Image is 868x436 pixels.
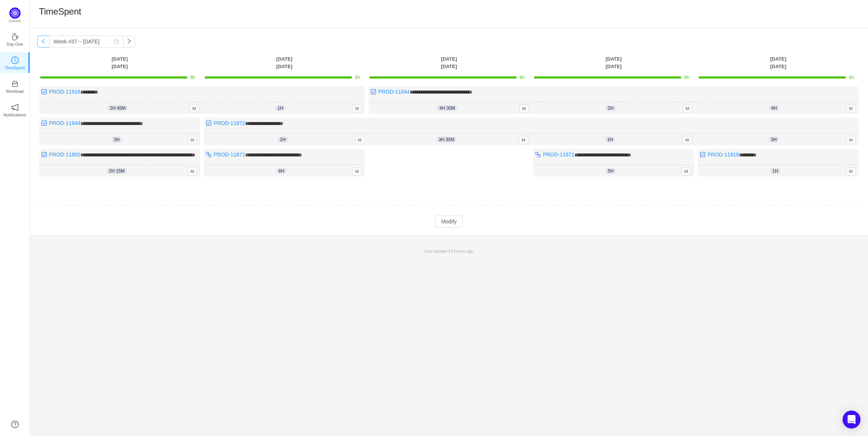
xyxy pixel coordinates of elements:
[190,75,195,80] span: 8h
[214,120,245,126] a: PROD-11872
[41,89,47,95] img: 10318
[11,59,19,66] a: icon: clock-circleTimeSpent
[531,55,696,70] th: [DATE] [DATE]
[769,137,779,143] span: 3h
[202,55,367,70] th: [DATE] [DATE]
[11,421,19,428] a: icon: question-circle
[37,36,49,48] button: icon: left
[378,89,410,95] a: PROD-11844
[37,55,202,70] th: [DATE] [DATE]
[49,120,80,126] a: PROD-11844
[49,36,123,48] input: Select a week
[5,64,25,71] p: TimeSpent
[355,136,365,144] span: M
[519,104,529,113] span: M
[11,33,19,40] i: icon: coffee
[278,137,288,143] span: 1h
[107,168,127,174] span: 2h 15m
[437,105,457,111] span: 4h 30m
[605,168,615,174] span: 5h
[9,19,21,24] p: Quantify
[849,75,854,80] span: 8h
[11,35,19,43] a: icon: coffeeDay One
[696,55,861,70] th: [DATE] [DATE]
[543,152,574,158] a: PROD-11871
[846,136,856,144] span: M
[11,104,19,111] i: icon: notification
[187,136,197,144] span: M
[11,57,19,64] i: icon: clock-circle
[769,105,779,111] span: 4h
[352,167,362,176] span: M
[41,152,47,158] img: 10318
[189,104,199,113] span: M
[535,152,541,158] img: 10316
[6,88,24,95] p: Workload
[206,152,212,158] img: 10316
[684,75,689,80] span: 8h
[681,167,691,176] span: M
[707,152,739,158] a: PROD-11816
[436,137,456,143] span: 3h 30m
[367,55,531,70] th: [DATE] [DATE]
[448,249,474,253] span: 13 hours ago
[9,7,21,19] img: Quantify
[683,104,693,113] span: M
[435,216,462,228] button: Modify
[111,137,122,143] span: 3h
[682,136,692,144] span: M
[49,152,80,158] a: PROD-11800
[206,120,212,126] img: 10318
[843,411,861,429] div: Open Intercom Messenger
[11,82,19,90] a: icon: inboxWorkload
[355,75,360,80] span: 8h
[41,120,47,126] img: 10318
[49,89,80,95] a: PROD-11816
[605,105,615,111] span: 2h
[700,152,706,158] img: 10318
[107,105,128,111] span: 2h 45m
[352,104,362,113] span: M
[187,167,197,176] span: M
[770,168,780,174] span: 1h
[846,167,856,176] span: M
[370,89,376,95] img: 10318
[11,106,19,113] a: icon: notificationNotifications
[3,112,26,118] p: Notifications
[214,152,245,158] a: PROD-11871
[123,36,135,48] button: icon: right
[275,105,285,111] span: 1h
[11,80,19,88] i: icon: inbox
[424,249,474,253] span: Last update:
[39,6,81,17] h1: TimeSpent
[846,104,856,113] span: M
[519,136,528,144] span: M
[276,168,286,174] span: 6h
[605,137,615,143] span: 1h
[6,41,23,48] p: Day One
[520,75,525,80] span: 8h
[114,39,119,44] i: icon: calendar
